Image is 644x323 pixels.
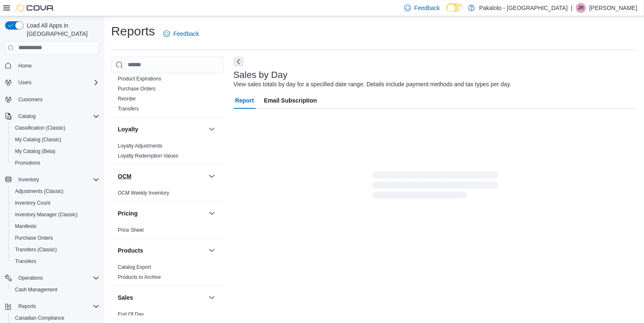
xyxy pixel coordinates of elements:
[12,233,99,243] span: Purchase Orders
[118,172,205,180] button: OCM
[12,123,69,133] a: Classification (Classic)
[414,4,440,12] span: Feedback
[15,136,61,143] span: My Catalog (Classic)
[118,86,156,92] a: Purchase Orders
[233,70,288,80] h3: Sales by Day
[8,232,103,244] button: Purchase Orders
[118,75,161,82] span: Product Expirations
[18,79,31,86] span: Users
[12,285,61,295] a: Cash Management
[118,209,205,218] button: Pricing
[12,158,44,168] a: Promotions
[207,293,217,303] button: Sales
[15,61,35,71] a: Home
[12,146,99,156] span: My Catalog (Beta)
[118,311,144,318] span: End Of Day
[12,256,39,266] a: Transfers
[264,92,317,109] span: Email Subscription
[118,209,137,218] h3: Pricing
[118,274,161,280] a: Products to Archive
[8,255,103,267] button: Transfers
[111,188,223,201] div: OCM
[12,285,99,295] span: Cash Management
[15,78,99,88] span: Users
[8,134,103,145] button: My Catalog (Classic)
[2,110,103,122] button: Catalog
[12,221,40,231] a: Manifests
[8,284,103,295] button: Cash Management
[12,233,56,243] a: Purchase Orders
[12,210,99,220] span: Inventory Manager (Classic)
[12,198,54,208] a: Inventory Count
[111,141,223,164] div: Loyalty
[589,3,637,13] p: [PERSON_NAME]
[571,3,573,13] p: |
[12,135,99,145] span: My Catalog (Classic)
[15,95,46,105] a: Customers
[2,77,103,88] button: Users
[118,227,144,233] span: Price Sheet
[235,92,254,109] span: Report
[15,175,42,185] button: Inventory
[578,3,584,13] span: JR
[12,245,99,255] span: Transfers (Classic)
[118,264,151,270] span: Catalog Export
[15,94,99,105] span: Customers
[173,30,199,38] span: Feedback
[18,113,35,120] span: Catalog
[18,275,43,281] span: Operations
[12,256,99,266] span: Transfers
[15,200,51,206] span: Inventory Count
[15,148,56,155] span: My Catalog (Beta)
[15,258,36,265] span: Transfers
[15,111,39,121] button: Catalog
[15,60,99,71] span: Home
[15,160,41,166] span: Promotions
[118,293,133,302] h3: Sales
[207,245,217,255] button: Products
[118,143,162,149] span: Loyalty Adjustments
[17,4,54,12] img: Cova
[18,303,36,310] span: Reports
[118,143,162,149] a: Loyalty Adjustments
[118,190,169,196] span: OCM Weekly Inventory
[12,158,99,168] span: Promotions
[118,311,144,317] a: End Of Day
[18,96,43,103] span: Customers
[118,95,136,102] span: Reorder
[12,123,99,133] span: Classification (Classic)
[207,124,217,134] button: Loyalty
[12,221,99,231] span: Manifests
[15,78,35,88] button: Users
[118,153,178,159] span: Loyalty Redemption Values
[118,227,144,233] a: Price Sheet
[15,301,39,311] button: Reports
[118,153,178,159] a: Loyalty Redemption Values
[118,125,205,133] button: Loyalty
[373,173,498,200] span: Loading
[111,262,223,285] div: Products
[2,93,103,105] button: Customers
[160,25,202,42] a: Feedback
[15,286,57,293] span: Cash Management
[111,23,155,40] h1: Reports
[118,172,132,180] h3: OCM
[18,63,32,69] span: Home
[118,76,161,82] a: Product Expirations
[15,273,99,283] span: Operations
[12,186,99,196] span: Adjustments (Classic)
[576,3,586,13] div: Justin Rochon
[15,175,99,185] span: Inventory
[233,80,512,89] div: View sales totals by day for a specified date range. Details include payment methods and tax type...
[111,225,223,238] div: Pricing
[8,209,103,220] button: Inventory Manager (Classic)
[8,145,103,157] button: My Catalog (Beta)
[2,300,103,312] button: Reports
[23,21,99,38] span: Load All Apps in [GEOGRAPHIC_DATA]
[118,106,139,112] a: Transfers
[12,313,68,323] a: Canadian Compliance
[207,171,217,181] button: OCM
